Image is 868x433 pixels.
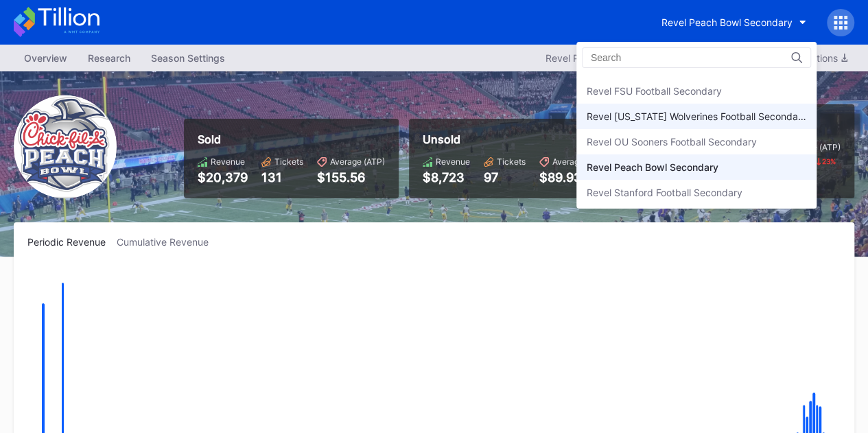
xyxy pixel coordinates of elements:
[587,136,757,148] div: Revel OU Sooners Football Secondary
[587,85,722,97] div: Revel FSU Football Secondary
[587,161,718,173] div: Revel Peach Bowl Secondary
[587,187,742,198] div: Revel Stanford Football Secondary
[591,52,711,63] input: Search
[587,110,806,122] div: Revel [US_STATE] Wolverines Football Secondary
